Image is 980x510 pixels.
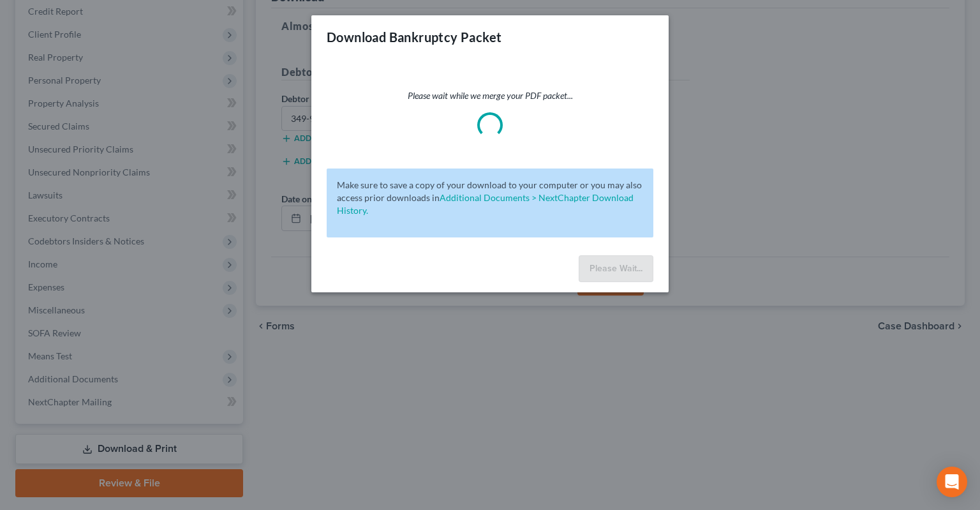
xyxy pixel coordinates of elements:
a: Additional Documents > NextChapter Download History. [337,192,634,216]
span: Please Wait... [590,263,642,274]
div: Open Intercom Messenger [937,467,967,497]
button: Please Wait... [579,255,653,282]
p: Please wait while we merge your PDF packet... [327,89,653,102]
p: Make sure to save a copy of your download to your computer or you may also access prior downloads in [337,179,643,217]
h3: Download Bankruptcy Packet [327,28,501,46]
